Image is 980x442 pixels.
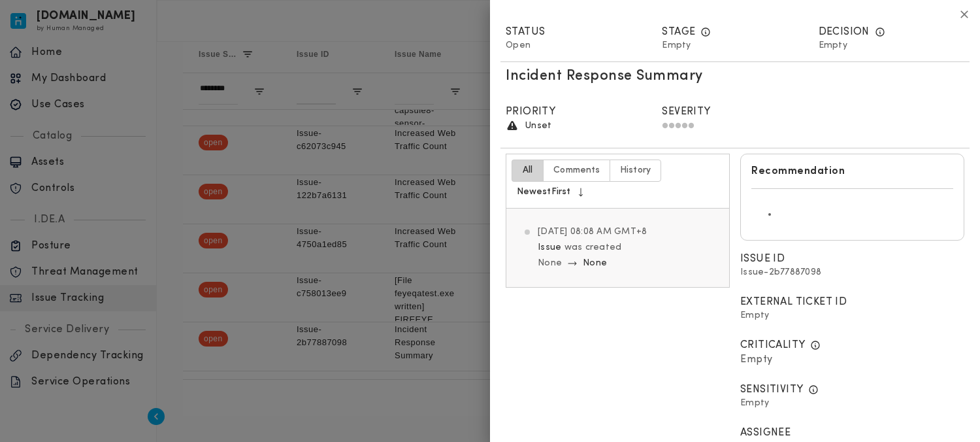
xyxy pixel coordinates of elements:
[740,354,773,365] span: Empty
[740,384,803,395] span: Sensitivity
[506,24,545,40] span: Status
[740,297,847,307] span: External Ticket ID
[819,27,870,37] span: Decision
[506,107,555,117] span: Priority
[740,311,769,320] span: Empty
[543,160,610,182] button: comments
[810,340,821,350] div: Importance of the asset to the business
[740,398,769,408] span: Empty
[538,240,621,256] p: Issue
[525,120,551,132] p: Unset
[740,428,791,438] span: Assignee
[610,160,661,182] button: history
[808,384,819,395] div: Confidentiality of the data that the asset is processing
[740,340,805,350] span: Criticality
[819,24,870,40] span: Decision
[662,107,710,117] span: Severity
[740,382,803,398] span: Sensitivity
[662,104,710,120] span: Severity
[700,27,711,37] div: Where the ticket is in the workflow
[740,425,791,441] span: Assignee
[740,267,821,277] span: Issue-2b77887098
[538,224,647,240] p: [DATE] 08:08 AM GMT+8
[506,27,545,37] span: Status
[583,256,607,271] p: None
[740,251,785,267] span: Issue ID
[506,104,555,120] span: Priority
[506,41,531,50] span: Open
[512,160,544,182] button: all
[662,24,695,40] span: Stage
[506,67,703,86] h5: Incident Response Summary
[740,294,847,310] span: External Ticket ID
[875,27,885,37] div: Decision taken by your organization
[740,337,805,353] span: Criticality
[512,182,589,203] button: NewestFirst
[662,27,695,37] span: Stage
[751,165,953,178] h6: Recommendation
[538,256,562,271] p: None
[662,41,691,50] span: Empty
[564,243,622,252] span: was created
[740,254,785,264] span: Issue ID
[819,41,847,50] span: Empty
